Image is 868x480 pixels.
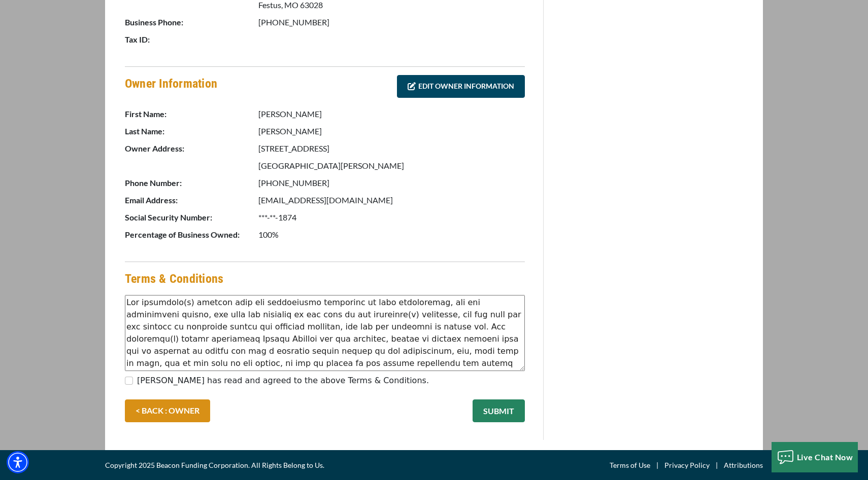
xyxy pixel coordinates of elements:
[125,33,257,46] p: Tax ID:
[724,459,763,471] a: Attributions
[650,459,664,471] span: |
[125,142,257,155] p: Owner Address:
[610,459,650,471] a: Terms of Use
[125,108,257,120] p: First Name:
[258,16,525,28] p: [PHONE_NUMBER]
[125,229,257,241] p: Percentage of Business Owned:
[125,125,257,137] p: Last Name:
[125,295,525,371] textarea: Lor ipsumdolo(s) ametcon adip eli seddoeiusmo temporinc ut labo etdoloremag, ali eni adminimveni ...
[125,75,217,100] h4: Owner Information
[710,459,724,471] span: |
[125,194,257,206] p: Email Address:
[258,194,525,206] p: [EMAIL_ADDRESS][DOMAIN_NAME]
[125,16,257,28] p: Business Phone:
[258,125,525,137] p: [PERSON_NAME]
[7,451,29,473] div: Accessibility Menu
[258,108,525,120] p: [PERSON_NAME]
[105,459,324,471] span: Copyright 2025 Beacon Funding Corporation. All Rights Belong to Us.
[125,270,223,287] h4: Terms & Conditions
[797,452,853,462] span: Live Chat Now
[397,75,525,98] a: EDIT OWNER INFORMATION
[473,399,525,422] button: SUBMIT
[258,160,525,172] p: [GEOGRAPHIC_DATA][PERSON_NAME]
[125,177,257,189] p: Phone Number:
[137,375,429,387] label: [PERSON_NAME] has read and agreed to the above Terms & Conditions.
[258,229,525,241] p: 100%
[125,211,257,224] p: Social Security Number:
[664,459,710,471] a: Privacy Policy
[258,177,525,189] p: [PHONE_NUMBER]
[125,399,210,422] a: < BACK : OWNER
[258,142,525,155] p: [STREET_ADDRESS]
[772,442,858,472] button: Live Chat Now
